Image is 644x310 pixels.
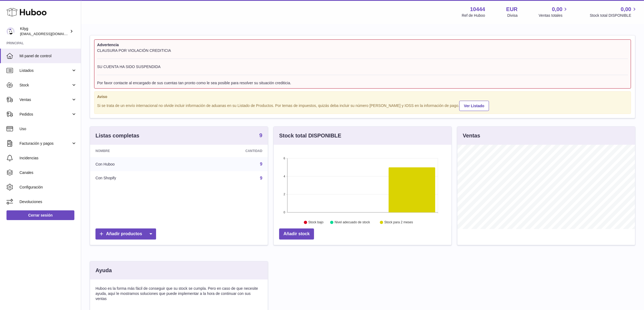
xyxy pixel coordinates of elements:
div: CLAUSURA POR VIOLACIÓN CREDITICIA SU CUENTA HA SIDO SUSPENDIDA Por favor contacte al encargado de... [97,48,628,86]
img: internalAdmin-10444@internal.huboo.com [6,27,15,35]
th: Cantidad [184,145,268,157]
span: 0,00 [621,6,631,13]
span: [EMAIL_ADDRESS][DOMAIN_NAME] [20,32,80,36]
a: Cerrar sesión [6,210,74,220]
span: Mi panel de control [19,53,77,59]
text: Stock para 2 meses [384,221,413,224]
text: Nivel adecuado de stock [335,221,370,224]
a: 0,00 Stock total DISPONIBLE [590,6,638,18]
strong: 9 [259,133,262,138]
span: Listados [19,68,71,73]
a: 9 [259,133,262,139]
div: Divisa [507,13,518,18]
a: Añadir stock [279,228,314,240]
text: 0 [283,211,285,214]
strong: 10444 [470,6,485,13]
div: Si se trata de un envío internacional no olvide incluir información de aduanas en su Listado de P... [97,100,628,111]
a: 9 [260,162,262,166]
h3: Ayuda [95,267,112,274]
span: Ventas totales [539,13,569,18]
strong: Aviso [97,94,628,99]
span: Canales [19,170,77,175]
td: Con Shopify [90,171,184,185]
span: Devoluciones [19,199,77,204]
h3: Ventas [463,132,480,139]
text: Stock bajo [308,221,323,224]
a: Ver Listado [459,101,489,111]
span: Stock [19,83,71,88]
span: 0,00 [552,6,563,13]
a: Añadir productos [95,228,156,240]
span: Incidencias [19,156,77,161]
span: Uso [19,126,77,132]
p: Huboo es la forma más fácil de conseguir que su stock se cumpla. Pero en caso de que necesite ayu... [95,286,262,301]
span: Stock total DISPONIBLE [590,13,638,18]
text: 4 [283,175,285,178]
h3: Listas completas [95,132,139,139]
span: Configuración [19,185,77,190]
div: Ref de Huboo [462,13,485,18]
text: 6 [283,157,285,160]
strong: Advertencia [97,42,628,48]
span: Facturación y pagos [19,141,71,146]
span: Pedidos [19,112,71,117]
th: Nombre [90,145,184,157]
span: Ventas [19,97,71,102]
text: 2 [283,193,285,196]
td: Con Huboo [90,157,184,171]
h3: Stock total DISPONIBLE [279,132,341,139]
a: 9 [260,176,262,180]
div: Kilyg [20,26,69,36]
strong: EUR [506,6,518,13]
a: 0,00 Ventas totales [539,6,569,18]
